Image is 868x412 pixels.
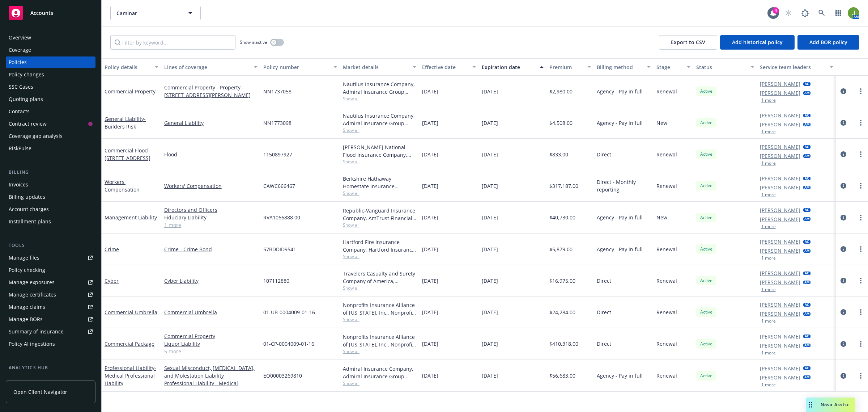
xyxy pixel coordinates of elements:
[482,88,498,95] span: [DATE]
[343,80,417,96] div: Nautilus Insurance Company, Admiral Insurance Group ([PERSON_NAME] Corporation)
[164,308,258,316] a: Commercial Umbrella
[760,152,800,160] a: [PERSON_NAME]
[263,277,289,285] span: 107112880
[343,63,409,71] div: Market details
[760,310,800,318] a: [PERSON_NAME]
[6,32,95,43] a: Overview
[343,207,417,222] div: Republic-Vanguard Insurance Company, AmTrust Financial Services
[105,147,150,161] a: Commercial Flood
[13,388,67,396] span: Open Client Navigator
[760,63,826,71] div: Service team leaders
[9,106,30,117] div: Contacts
[760,301,800,308] a: [PERSON_NAME]
[164,364,258,379] a: Sexual Misconduct, [MEDICAL_DATA], and Molestation Liability
[263,151,292,158] span: 1150897927
[760,143,800,151] a: [PERSON_NAME]
[656,308,677,316] span: Renewal
[761,98,776,102] button: 1 more
[659,35,717,50] button: Export to CSV
[343,348,417,354] span: Show all
[597,308,611,316] span: Direct
[549,63,583,71] div: Premium
[6,364,95,371] div: Analytics hub
[699,182,714,189] span: Active
[760,175,800,182] a: [PERSON_NAME]
[422,308,438,316] span: [DATE]
[761,319,776,323] button: 1 more
[549,214,575,221] span: $40,730.00
[6,242,95,249] div: Tools
[164,277,258,285] a: Cyber Liability
[656,119,667,127] span: New
[594,58,654,76] button: Billing method
[9,56,27,68] div: Policies
[9,143,31,154] div: RiskPulse
[422,88,438,95] span: [DATE]
[839,245,848,253] a: circleInformation
[105,340,154,347] a: Commercial Package
[760,365,800,372] a: [PERSON_NAME]
[479,58,546,76] button: Expiration date
[597,340,611,348] span: Direct
[809,39,847,46] span: Add BOR policy
[699,373,714,379] span: Active
[9,314,43,325] div: Manage BORs
[9,130,63,142] div: Coverage gap analysis
[9,81,33,93] div: SSC Cases
[760,247,800,255] a: [PERSON_NAME]
[6,169,95,176] div: Billing
[419,58,479,76] button: Effective date
[263,88,292,95] span: NN1737058
[839,87,848,96] a: circleInformation
[343,253,417,260] span: Show all
[422,372,438,379] span: [DATE]
[699,119,714,126] span: Active
[656,182,677,190] span: Renewal
[9,32,31,43] div: Overview
[732,39,783,46] span: Add historical policy
[760,342,800,349] a: [PERSON_NAME]
[6,338,95,350] a: Policy AI ingestions
[597,214,643,221] span: Agency - Pay in full
[9,374,69,386] div: Loss summary generator
[343,190,417,196] span: Show all
[422,182,438,190] span: [DATE]
[6,301,95,313] a: Manage claims
[656,245,677,253] span: Renewal
[164,84,258,99] a: Commercial Property - Property - [STREET_ADDRESS][PERSON_NAME]
[6,56,95,68] a: Policies
[9,264,45,276] div: Policy checking
[263,214,300,221] span: RVA1066888 00
[6,191,95,203] a: Billing updates
[597,119,643,127] span: Agency - Pay in full
[6,277,95,288] span: Manage exposures
[761,287,776,292] button: 1 more
[597,277,611,285] span: Direct
[164,63,250,71] div: Lines of coverage
[757,58,837,76] button: Service team leaders
[699,151,714,157] span: Active
[105,214,157,221] a: Management Liability
[343,333,417,348] div: Nonprofits Insurance Alliance of [US_STATE], Inc., Nonprofits Insurance Alliance of [US_STATE], I...
[164,245,258,253] a: Crime - Crime Bond
[105,246,119,253] a: Crime
[6,264,95,276] a: Policy checking
[856,181,865,190] a: more
[9,93,43,105] div: Quoting plans
[422,151,438,158] span: [DATE]
[482,340,498,348] span: [DATE]
[856,340,865,348] a: more
[656,88,677,95] span: Renewal
[597,178,651,193] span: Direct - Monthly reporting
[263,182,295,190] span: CAWC666467
[549,340,578,348] span: $410,318.00
[839,118,848,127] a: circleInformation
[798,6,812,20] a: Report a Bug
[6,3,95,23] a: Accounts
[6,143,95,154] a: RiskPulse
[105,365,156,387] a: Professional Liability
[9,326,64,337] div: Summary of insurance
[343,222,417,228] span: Show all
[597,88,643,95] span: Agency - Pay in full
[760,215,800,223] a: [PERSON_NAME]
